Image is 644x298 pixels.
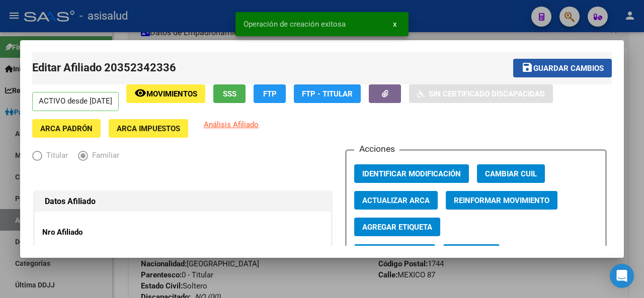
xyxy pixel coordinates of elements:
button: x [385,15,405,33]
span: Agregar Etiqueta [362,223,432,232]
p: ACTIVO desde [DATE] [32,92,119,112]
button: SSS [213,84,246,103]
button: Cambiar CUIL [477,164,545,183]
button: FTP [254,84,286,103]
span: Sin Certificado Discapacidad [429,89,545,98]
span: ARCA Padrón [40,124,93,133]
h1: Datos Afiliado [45,195,321,208]
button: Actualizar ARCA [354,191,438,210]
h3: Acciones [354,142,399,155]
span: Operación de creación exitosa [244,19,346,29]
div: Open Intercom Messenger [610,264,634,288]
span: x [393,20,396,29]
span: Actualizar ARCA [362,196,430,205]
span: ARCA Impuestos [117,124,180,133]
button: ARCA Impuestos [109,119,188,138]
button: Guardar cambios [513,59,612,77]
mat-icon: save [521,61,533,73]
span: Movimientos [146,89,197,98]
span: Análisis Afiliado [204,120,259,129]
mat-radio-group: Elija una opción [32,153,129,162]
button: ARCA Padrón [32,119,101,138]
button: FTP - Titular [294,84,361,103]
span: Reinformar Movimiento [454,196,549,205]
button: Identificar Modificación [354,164,469,183]
span: Cambiar CUIL [485,169,537,178]
span: FTP [263,89,277,98]
span: Titular [42,150,68,161]
span: SSS [223,89,236,98]
span: Editar Afiliado 20352342336 [32,61,176,74]
button: Movimientos [126,84,205,103]
button: Vencimiento PMI [354,244,435,263]
button: Categoria [443,244,500,263]
button: Reinformar Movimiento [446,191,557,210]
span: Guardar cambios [533,64,604,73]
button: Agregar Etiqueta [354,218,440,236]
p: Nro Afiliado [42,227,127,238]
mat-icon: remove_red_eye [134,87,146,99]
span: Familiar [88,150,119,161]
button: Sin Certificado Discapacidad [409,84,553,103]
span: Identificar Modificación [362,169,461,178]
span: FTP - Titular [302,89,353,98]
